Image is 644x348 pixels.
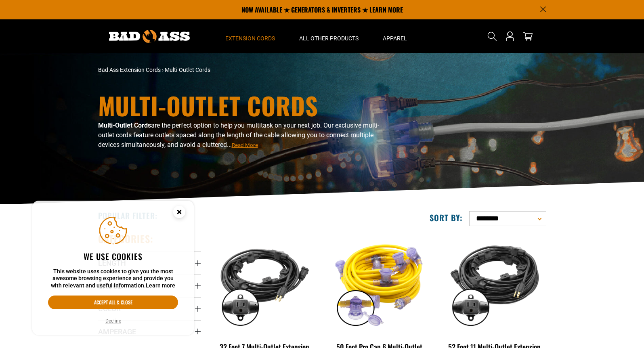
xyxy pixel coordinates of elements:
[287,19,371,53] summary: All Other Products
[165,67,210,73] span: Multi-Outlet Cords
[32,201,194,335] aside: Cookie Consent
[371,19,419,53] summary: Apparel
[98,67,161,73] a: Bad Ass Extension Cords
[329,237,430,329] img: yellow
[98,66,393,74] nav: breadcrumbs
[162,67,164,73] span: ›
[299,35,359,42] span: All Other Products
[98,122,379,149] span: are the perfect option to help you multitask on your next job. Our exclusive multi-outlet cords f...
[48,251,178,262] h2: We use cookies
[444,237,545,329] img: black
[103,317,124,325] button: Decline
[48,268,178,289] p: This website uses cookies to give you the most awesome browsing experience and provide you with r...
[98,122,151,129] b: Multi-Outlet Cords
[48,296,178,309] button: Accept all & close
[98,93,393,117] h1: Multi-Outlet Cords
[146,282,175,289] a: Learn more
[383,35,407,42] span: Apparel
[109,30,190,43] img: Bad Ass Extension Cords
[430,212,463,223] label: Sort by:
[213,19,287,53] summary: Extension Cords
[214,237,315,329] img: black
[486,30,499,43] summary: Search
[225,35,275,42] span: Extension Cords
[232,142,258,148] span: Read More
